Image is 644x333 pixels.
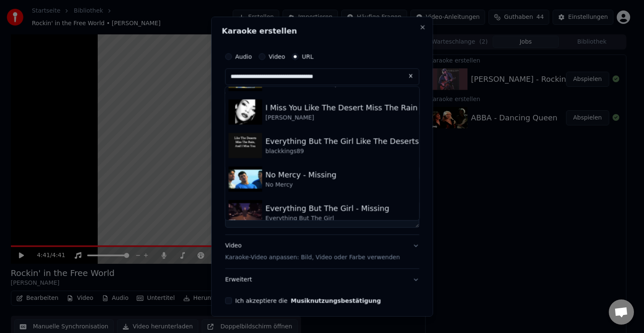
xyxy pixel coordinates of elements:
div: Everything But The Girl Like The Deserts Miss The Rain Lyrics [265,135,497,147]
label: Video [268,54,285,60]
label: Audio [235,54,252,60]
div: Video [225,242,400,262]
div: I Miss You Like The Desert Miss The Rain [265,102,418,114]
p: Karaoke-Video anpassen: Bild, Video oder Farbe verwenden [225,253,400,262]
label: Ich akzeptiere die [235,298,381,304]
div: No Mercy - Missing [265,169,336,181]
img: Everything But The Girl - Missing [229,200,262,225]
img: Everything But The Girl Like The Deserts Miss The Rain Lyrics [229,133,262,158]
button: VideoKaraoke-Video anpassen: Bild, Video oder Farbe verwenden [225,235,419,268]
div: blackkings89 [265,147,497,156]
button: Ich akzeptiere die [291,298,381,304]
h2: Karaoke erstellen [222,27,423,35]
label: URL [302,54,314,60]
div: No Mercy [265,181,336,189]
div: Everything But The Girl [265,214,389,223]
div: [PERSON_NAME] [265,114,418,122]
img: No Mercy - Missing [229,166,262,192]
div: Everything But The Girl - Missing [265,203,389,214]
button: Erweitert [225,269,419,291]
img: I Miss You Like The Desert Miss The Rain [229,99,262,125]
